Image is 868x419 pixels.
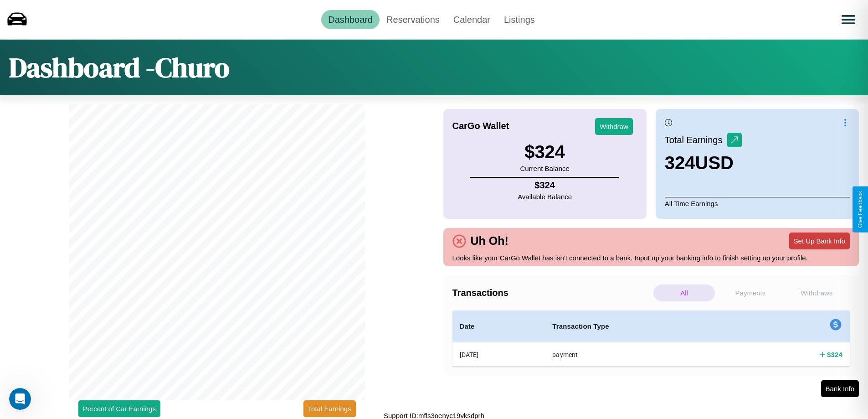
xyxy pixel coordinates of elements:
table: simple table [452,310,850,367]
button: Open menu [836,7,861,32]
p: Total Earnings [665,132,727,148]
a: Dashboard [321,10,380,29]
a: Reservations [380,10,447,29]
p: All Time Earnings [665,197,850,210]
h4: CarGo Wallet [452,121,509,131]
div: Give Feedback [857,191,863,228]
p: Current Balance [520,162,569,175]
h4: Uh Oh! [466,234,513,248]
h1: Dashboard - Churo [9,49,230,86]
p: Available Balance [518,191,572,203]
iframe: Intercom live chat [9,388,31,410]
h4: Date [460,321,538,332]
p: Payments [719,285,781,301]
h4: Transaction Type [552,321,734,332]
button: Bank Info [821,380,859,397]
button: Total Earnings [303,400,356,417]
h3: 324 USD [665,153,742,173]
h3: $ 324 [520,142,569,162]
a: Listings [497,10,542,29]
p: All [653,285,715,301]
h4: Transactions [452,288,651,298]
h4: $ 324 [827,350,842,359]
p: Looks like your CarGo Wallet has isn't connected to a bank. Input up your banking info to finish ... [452,252,850,264]
th: payment [545,342,742,367]
h4: $ 324 [518,180,572,191]
a: Calendar [447,10,497,29]
th: [DATE] [452,342,545,367]
button: Percent of Car Earnings [78,400,160,417]
button: Set Up Bank Info [789,233,850,249]
p: Withdraws [786,285,847,301]
button: Withdraw [595,118,633,135]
